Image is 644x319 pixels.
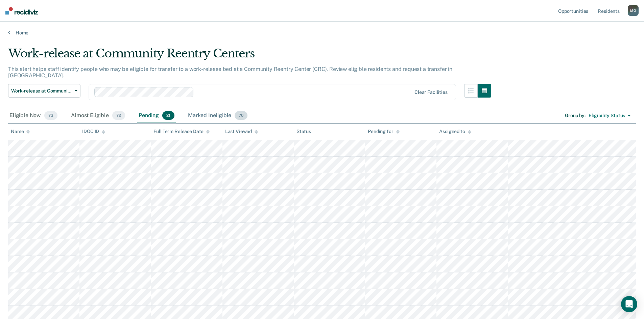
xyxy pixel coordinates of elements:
div: Eligible Now73 [8,108,59,123]
div: Last Viewed [225,129,258,134]
div: M Q [628,5,639,16]
a: Home [8,30,636,36]
div: Group by : [565,113,586,118]
div: Name [11,129,30,134]
button: Eligibility Status [586,110,634,121]
img: Recidiviz [5,7,38,15]
span: 70 [235,111,247,120]
div: Full Term Release Date [153,129,210,134]
div: Open Intercom Messenger [621,296,637,312]
p: This alert helps staff identify people who may be eligible for transfer to a work-release bed at ... [8,66,452,79]
div: Pending21 [137,108,176,123]
span: 72 [112,111,125,120]
div: Status [296,129,311,134]
span: Work-release at Community Reentry Centers [11,88,72,94]
div: Eligibility Status [589,113,625,118]
div: Marked Ineligible70 [187,108,249,123]
div: Assigned to [439,129,471,134]
button: Work-release at Community Reentry Centers [8,84,80,98]
div: Work-release at Community Reentry Centers [8,47,491,66]
span: 73 [44,111,57,120]
button: MQ [628,5,639,16]
div: Clear facilities [414,89,448,95]
span: 21 [162,111,174,120]
div: IDOC ID [82,129,105,134]
div: Pending for [368,129,399,134]
div: Almost Eligible72 [70,108,126,123]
